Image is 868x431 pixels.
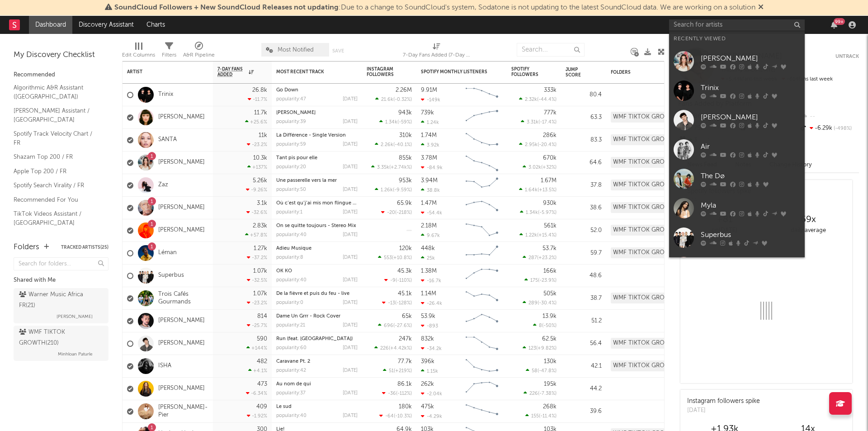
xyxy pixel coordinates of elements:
div: 3.94M [421,178,438,184]
a: [PERSON_NAME] Assistant / [GEOGRAPHIC_DATA] [14,106,99,124]
div: -149k [421,97,440,103]
a: [PERSON_NAME] [669,105,805,135]
span: 553 [384,256,392,260]
div: 3.78M [421,155,437,161]
div: 739k [421,110,434,116]
div: -6.29k [799,123,859,134]
div: 56.4 [566,338,602,349]
a: Myla [669,194,805,223]
div: 1.07k [253,291,267,297]
span: 175 [530,278,538,283]
a: Tant pis pour elle [276,156,317,161]
div: Folders [611,70,679,75]
div: 69 x [766,214,850,225]
div: popularity: 0 [276,300,303,305]
div: 1.07k [253,268,267,274]
a: Au nom de qui [276,382,311,387]
div: OK KO [276,269,358,274]
a: Caravane Pt. 2 [276,359,310,364]
div: [DATE] [343,165,358,170]
a: Spotify Track Velocity Chart / FR [14,129,99,147]
div: 590 [257,336,267,342]
div: 38.8k [421,187,440,193]
div: 13.9k [542,313,557,319]
div: 953k [399,178,412,184]
div: 37.8 [566,180,602,191]
span: +2.74k % [391,165,410,170]
div: [DATE] [343,142,358,147]
div: -893 [421,323,438,329]
div: ( ) [521,119,557,125]
div: 333k [544,87,557,93]
a: [PERSON_NAME] [276,110,316,115]
div: [PERSON_NAME] [701,112,800,123]
svg: Chart title [462,197,502,219]
span: 1.34k [526,210,538,215]
a: La Différence - Single Version [276,133,346,138]
a: Où c’est qu’j’ai mis mon flingue ? - Live à [GEOGRAPHIC_DATA], 2007 [276,201,440,206]
div: 9.91M [421,87,437,93]
a: Trinix [669,76,805,105]
a: Superbus [669,223,805,252]
div: 11.7k [254,110,267,116]
div: Où c’est qu’j’ai mis mon flingue ? - Live à La Cigale, 2007 [276,201,358,206]
a: Alien [669,252,805,282]
div: 53.9k [421,313,435,319]
input: Search... [517,43,585,57]
span: +15.4 % [538,233,555,238]
div: popularity: 8 [276,255,303,260]
svg: Chart title [462,310,502,332]
div: -11.7 % [248,96,267,102]
a: Dashboard [29,16,72,34]
div: Folders [14,242,39,253]
input: Search for artists [669,19,805,31]
a: The Dø [669,164,805,194]
div: ( ) [519,96,557,102]
div: 48.6 [566,270,602,281]
a: Trinix [158,91,173,99]
span: -23.9 % [539,278,555,283]
div: +57.8 % [245,232,267,238]
a: Algorithmic A&R Assistant ([GEOGRAPHIC_DATA]) [14,83,99,101]
a: Une passerelle vers la mer [276,178,337,183]
div: Most Recent Track [276,69,344,75]
span: -9 [390,278,396,283]
span: 7-Day Fans Added [217,66,246,77]
div: Spotify Monthly Listeners [421,69,489,75]
div: 45.1k [398,291,412,297]
a: Charts [140,16,171,34]
a: WMF TIKTOK GROWTH(210)Minhloan Paturle [14,326,108,361]
div: popularity: 59 [276,142,306,147]
div: popularity: 39 [276,119,306,124]
div: Warner Music Africa FR ( 21 ) [19,289,101,311]
div: -- [799,111,859,123]
div: WMF TIKTOK GROWTH (210) [611,202,690,213]
div: popularity: 20 [276,165,306,170]
a: Le sud [276,404,292,409]
div: 26.8k [252,87,267,93]
span: -498 % [832,126,852,131]
div: 62.5k [542,336,557,342]
a: OK KO [276,269,292,274]
svg: Chart title [462,219,502,242]
div: WMF TIKTOK GROWTH (210) [611,157,690,168]
div: Edit Columns [122,38,155,65]
a: [PERSON_NAME] [158,114,205,121]
span: -40.1 % [395,142,410,147]
svg: Chart title [462,152,502,174]
div: -25.7 % [247,322,267,328]
div: [DATE] [343,278,358,283]
div: 59.7 [566,248,602,259]
div: ( ) [524,277,557,283]
div: -32.5 % [247,277,267,283]
svg: Chart title [462,265,502,287]
a: Zaz [158,181,168,189]
div: [DATE] [343,232,358,237]
div: 1.38M [421,268,437,274]
div: +137 % [247,164,267,170]
a: [PERSON_NAME] [158,227,205,234]
a: [PERSON_NAME] [669,47,805,76]
div: 1.74M [421,133,437,138]
div: Une passerelle vers la mer [276,178,358,183]
a: [PERSON_NAME] [158,159,205,166]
